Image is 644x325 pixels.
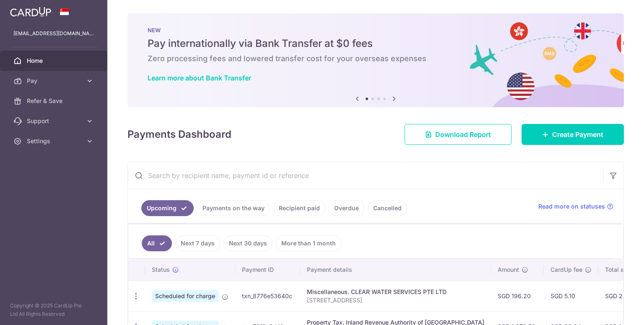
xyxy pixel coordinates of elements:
h4: Payments Dashboard [127,127,231,142]
img: Bank transfer banner [127,13,624,107]
td: txn_8776e53640c [235,281,300,311]
td: SGD 196.20 [491,281,544,311]
a: Payments on the way [197,200,270,216]
td: SGD 5.10 [544,281,598,311]
a: Recipient paid [273,200,325,216]
p: NEW [148,27,604,34]
p: [EMAIL_ADDRESS][DOMAIN_NAME] [13,29,94,38]
span: Support [27,117,82,125]
input: Search by recipient name, payment id or reference [128,162,603,189]
a: Download Report [405,124,512,145]
th: Payment ID [235,259,300,281]
span: CardUp fee [551,266,582,274]
span: Pay [27,77,82,85]
span: Home [27,57,82,65]
a: Next 30 days [223,235,273,251]
span: Read more on statuses [538,202,605,211]
a: Learn more about Bank Transfer [148,74,251,82]
p: [STREET_ADDRESS] [307,296,484,304]
th: Payment details [300,259,491,281]
h5: Pay internationally via Bank Transfer at $0 fees [148,37,604,50]
h6: Zero processing fees and lowered transfer cost for your overseas expenses [148,54,604,64]
a: More than 1 month [276,235,341,251]
a: Overdue [329,200,364,216]
a: Cancelled [368,200,407,216]
a: Upcoming [141,200,194,216]
a: Create Payment [522,124,624,145]
span: Settings [27,137,82,145]
span: Amount [498,266,519,274]
a: Next 7 days [175,235,220,251]
div: Miscellaneous. CLEAR WATER SERVICES PTE LTD [307,288,484,296]
span: Refer & Save [27,97,82,105]
a: Read more on statuses [538,202,613,211]
span: Create Payment [552,129,603,139]
span: Scheduled for charge [152,290,218,302]
img: CardUp [10,7,51,17]
span: Status [152,266,170,274]
a: All [142,235,172,251]
span: Total amt. [605,266,633,274]
span: Download Report [435,129,491,139]
iframe: Opens a widget where you can find more information [590,300,636,321]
